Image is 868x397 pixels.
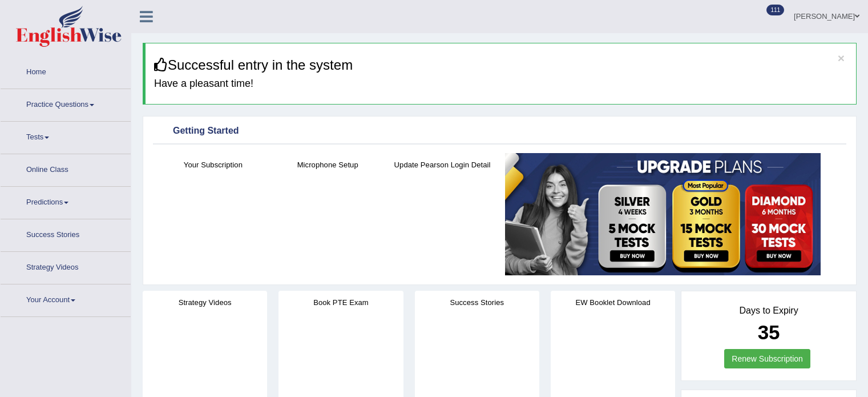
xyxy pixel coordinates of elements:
h3: Successful entry in the system [154,58,847,73]
h4: Book PTE Exam [278,296,403,308]
button: × [838,52,845,64]
h4: Days to Expiry [694,306,843,316]
a: Strategy Videos [1,252,131,280]
h4: Update Pearson Login Detail [391,159,494,171]
img: small5.jpg [505,153,821,275]
h4: Your Subscription [162,159,265,171]
h4: Microphone Setup [276,159,380,171]
span: 111 [766,5,784,15]
a: Predictions [1,187,131,215]
div: Getting Started [156,123,843,140]
h4: EW Booklet Download [551,296,675,308]
b: 35 [758,321,780,343]
h4: Success Stories [415,296,539,308]
a: Home [1,57,131,85]
a: Renew Subscription [724,349,810,368]
h4: Strategy Videos [143,296,267,308]
a: Tests [1,122,131,150]
a: Online Class [1,154,131,183]
h4: Have a pleasant time! [154,78,847,90]
a: Practice Questions [1,89,131,118]
a: Your Account [1,284,131,313]
a: Success Stories [1,219,131,248]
